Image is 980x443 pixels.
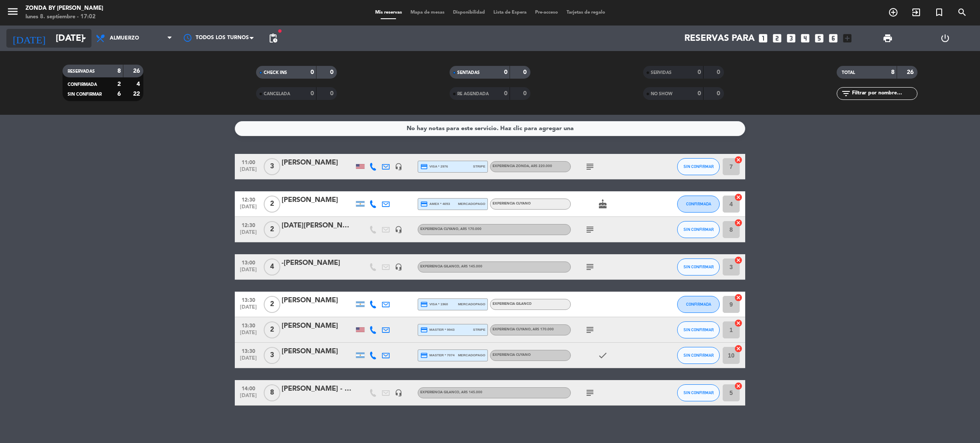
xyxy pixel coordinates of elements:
i: credit_card [420,301,428,308]
strong: 6 [117,91,121,97]
span: RESERVADAS [68,69,95,74]
i: check [598,350,608,361]
div: [PERSON_NAME] [282,321,354,332]
span: 2 [264,196,280,213]
span: 12:30 [238,220,259,230]
span: SIN CONFIRMAR [684,353,714,358]
span: 3 [264,347,280,364]
i: add_box [842,33,853,44]
i: power_settings_new [940,33,950,43]
span: 2 [264,321,280,338]
i: turned_in_not [934,7,944,17]
i: subject [585,388,595,398]
strong: 0 [311,91,314,97]
strong: 8 [891,69,895,75]
span: CONFIRMADA [686,202,711,206]
div: [PERSON_NAME] [282,195,354,206]
i: menu [6,5,19,18]
i: search [957,7,967,17]
i: credit_card [420,352,428,359]
i: credit_card [420,200,428,208]
span: 2 [264,221,280,238]
i: [DATE] [6,29,51,48]
span: fiber_manual_record [277,28,282,34]
span: stripe [473,327,485,332]
i: looks_4 [800,33,811,44]
button: CONFIRMADA [677,196,720,213]
i: subject [585,224,595,235]
span: , ARS 170.000 [531,328,554,331]
span: SIN CONFIRMAR [684,227,714,232]
span: 3 [264,158,280,175]
i: subject [585,262,595,272]
span: NO SHOW [651,92,672,96]
span: stripe [473,164,485,169]
div: Zonda by [PERSON_NAME] [26,4,103,13]
i: credit_card [420,326,428,334]
span: [DATE] [238,167,259,176]
button: SIN CONFIRMAR [677,347,720,364]
span: [DATE] [238,393,259,403]
span: EXPERIENCIA CUYANO [420,227,481,231]
span: 12:30 [238,194,259,204]
span: SIN CONFIRMAR [684,164,714,169]
span: 8 [264,384,280,401]
i: cancel [734,193,743,202]
span: EXPERIENCIA GILANCO [420,265,482,268]
strong: 0 [311,69,314,75]
div: [PERSON_NAME] [282,157,354,168]
button: SIN CONFIRMAR [677,258,720,275]
strong: 0 [698,69,701,75]
div: LOG OUT [916,26,974,51]
strong: 0 [523,91,528,97]
span: RE AGENDADA [457,92,489,96]
strong: 0 [330,69,335,75]
strong: 0 [504,69,507,75]
div: -[PERSON_NAME] [282,258,354,269]
span: , ARS 220.000 [529,165,552,168]
strong: 26 [907,69,915,75]
strong: 2 [117,81,121,87]
span: pending_actions [268,33,278,43]
span: CONFIRMADA [686,302,711,307]
input: Filtrar por nombre... [851,89,917,98]
span: SIN CONFIRMAR [684,264,714,269]
i: headset_mic [395,163,402,170]
i: subject [585,162,595,172]
span: visa * 2976 [420,163,448,170]
span: , ARS 145.000 [459,265,482,268]
span: SIN CONFIRMAR [684,327,714,332]
i: looks_3 [786,33,797,44]
span: Disponibilidad [449,10,489,15]
span: EXPERIENCIA CUYANO [493,328,554,331]
i: cancel [734,319,743,327]
strong: 0 [504,91,507,97]
span: master * 9943 [420,326,455,334]
span: mercadopago [458,352,485,358]
span: 14:00 [238,383,259,393]
i: cancel [734,156,743,164]
div: lunes 8. septiembre - 17:02 [26,13,103,21]
span: EXPERIENCIA GILANCO [420,391,482,394]
i: exit_to_app [911,7,921,17]
i: headset_mic [395,263,402,271]
span: 13:30 [238,346,259,355]
i: looks_6 [828,33,839,44]
span: [DATE] [238,267,259,277]
i: headset_mic [395,389,402,397]
span: EXPERIENCIA GILANCO [493,302,532,306]
span: print [883,33,893,43]
span: Tarjetas de regalo [562,10,610,15]
span: TOTAL [842,71,855,75]
strong: 0 [523,69,528,75]
span: [DATE] [238,230,259,239]
i: cake [598,199,608,209]
span: SERVIDAS [651,71,672,75]
span: mercadopago [458,301,485,307]
span: [DATE] [238,204,259,214]
span: EXPERIENCIA CUYANO [493,353,531,357]
button: CONFIRMADA [677,296,720,313]
span: CONFIRMADA [68,82,97,87]
i: looks_5 [814,33,825,44]
div: No hay notas para este servicio. Haz clic para agregar una [407,124,574,133]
